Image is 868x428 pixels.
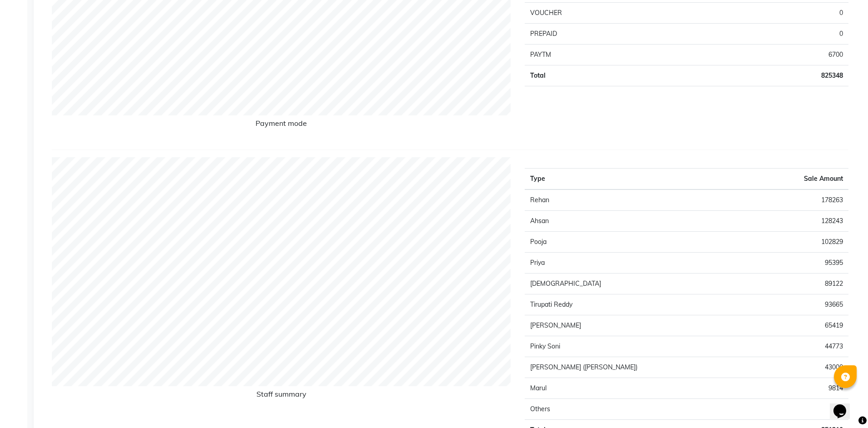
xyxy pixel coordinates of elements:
[525,336,753,357] td: Pinky Soni
[752,315,848,336] td: 65419
[525,357,753,378] td: [PERSON_NAME] ([PERSON_NAME])
[525,65,674,86] td: Total
[752,274,848,294] td: 89122
[525,253,753,274] td: Priya
[52,390,511,402] h6: Staff summary
[525,3,674,24] td: VOUCHER
[752,211,848,232] td: 128243
[752,169,848,190] th: Sale Amount
[752,189,848,211] td: 178263
[525,211,753,232] td: Ahsan
[525,232,753,253] td: Pooja
[752,399,848,420] td: 787
[525,169,753,190] th: Type
[525,315,753,336] td: [PERSON_NAME]
[525,189,753,211] td: Rehan
[752,294,848,315] td: 93665
[830,392,859,419] iframe: chat widget
[752,232,848,253] td: 102829
[674,65,848,86] td: 825348
[525,378,753,399] td: Marul
[525,294,753,315] td: Tirupati Reddy
[752,336,848,357] td: 44773
[674,45,848,65] td: 6700
[52,119,511,131] h6: Payment mode
[752,253,848,274] td: 95395
[525,45,674,65] td: PAYTM
[525,274,753,294] td: [DEMOGRAPHIC_DATA]
[525,24,674,45] td: PREPAID
[674,24,848,45] td: 0
[752,357,848,378] td: 43000
[752,378,848,399] td: 9814
[674,3,848,24] td: 0
[525,399,753,420] td: Others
